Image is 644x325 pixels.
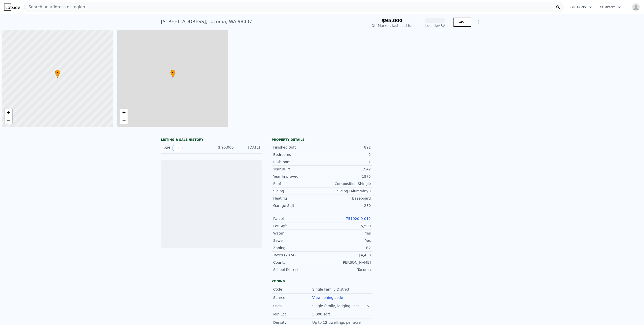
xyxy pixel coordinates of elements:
[273,312,312,317] div: Min Lot
[273,174,322,179] div: Year Improved
[172,145,183,151] button: View historical data
[564,3,596,12] button: Solutions
[122,109,125,116] span: +
[322,231,371,236] div: Yes
[170,70,175,75] span: •
[425,23,445,28] div: Lotside ARV
[170,70,175,78] div: •
[322,203,371,208] div: 280
[473,17,483,27] button: Show Options
[120,116,128,124] a: Zoom out
[273,181,322,186] div: Roof
[322,223,371,228] div: 5,500
[322,189,371,194] div: Siding (Alum/Vinyl)
[273,295,312,300] div: Source
[273,238,322,243] div: Sewer
[322,181,371,186] div: Composition Shingle
[322,238,371,243] div: Yes
[273,267,322,272] div: School District
[322,174,371,179] div: 1975
[273,231,322,236] div: Water
[4,4,20,11] img: Lotside
[161,18,252,25] div: [STREET_ADDRESS] , Tacoma , WA 98407
[273,145,322,150] div: Finished Sqft
[312,303,367,308] div: Single family, lodging uses with one guest room.
[273,152,322,157] div: Bedrooms
[238,145,260,151] div: [DATE]
[425,290,441,306] img: Lotside
[371,23,413,28] div: Off Market, last sold for
[272,279,372,283] div: Zoning
[273,287,312,292] div: Code
[632,3,640,11] img: avatar
[322,196,371,201] div: Baseboard
[273,253,322,258] div: Taxes (2024)
[322,253,371,258] div: $4,438
[273,223,322,228] div: Lot Sqft
[453,18,471,27] button: SAVE
[273,260,322,265] div: County
[273,167,322,172] div: Year Built
[312,287,350,292] div: Single Family District
[322,152,371,157] div: 2
[218,145,234,149] span: $ 95,000
[322,167,371,172] div: 1942
[312,320,362,325] div: Up to 12 dwellings per acre
[322,267,371,272] div: Tacoma
[596,3,625,12] button: Company
[7,117,10,123] span: −
[5,109,12,116] a: Zoom in
[120,109,128,116] a: Zoom in
[272,138,372,142] div: Property details
[346,217,371,221] a: 751020-0-012
[55,70,60,78] div: •
[382,18,402,23] span: $95,000
[312,312,331,317] div: 5,000 sqft
[24,4,85,10] span: Search an address or region
[322,159,371,164] div: 1
[273,303,312,308] div: Uses
[273,245,322,250] div: Zoning
[273,320,312,325] div: Density
[5,116,12,124] a: Zoom out
[322,260,371,265] div: [PERSON_NAME]
[322,145,371,150] div: 892
[273,159,322,164] div: Bathrooms
[273,189,322,194] div: Siding
[7,109,10,116] span: +
[312,296,343,300] a: View zoning code
[322,245,371,250] div: R2
[163,145,207,151] div: Sold
[273,196,322,201] div: Heating
[273,203,322,208] div: Garage Sqft
[161,138,262,143] div: LISTING & SALE HISTORY
[55,70,60,75] span: •
[273,216,322,221] div: Parcel
[122,117,125,123] span: −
